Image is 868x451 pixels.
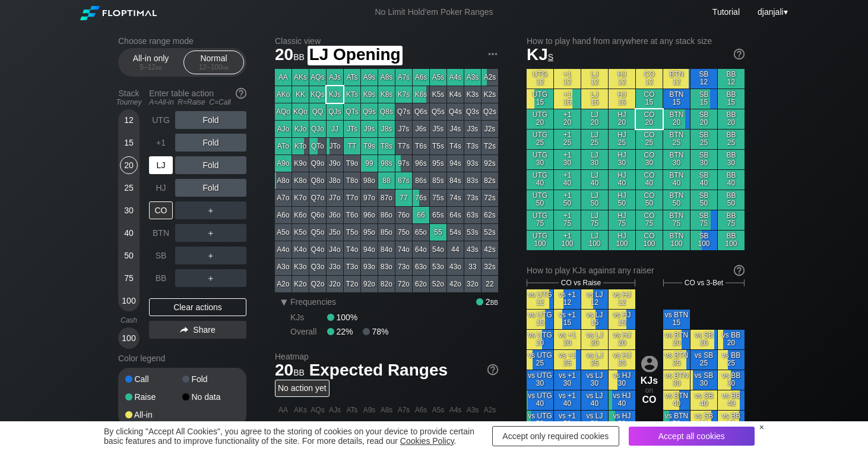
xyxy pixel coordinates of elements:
[663,210,690,230] div: BTN 75
[527,150,553,169] div: UTG 30
[581,109,608,129] div: LJ 20
[413,86,429,103] div: K6s
[690,69,717,89] div: SB 12
[275,258,292,275] div: A3o
[235,87,248,100] img: help.32db89a4.svg
[120,201,138,219] div: 30
[481,207,498,223] div: 62s
[609,231,635,250] div: HJ 100
[395,172,412,189] div: 87s
[273,46,306,65] span: 20
[309,86,326,103] div: KQs
[361,138,378,154] div: T9s
[527,69,553,89] div: UTG 12
[292,258,309,275] div: K3o
[149,134,173,152] div: +1
[120,329,138,347] div: 100
[755,5,789,18] div: ▾
[663,231,690,250] div: BTN 100
[527,210,553,230] div: UTG 75
[712,7,740,17] a: Tutorial
[292,155,309,172] div: K9o
[344,224,360,241] div: T5o
[175,156,246,174] div: Fold
[663,89,690,109] div: BTN 15
[554,170,581,190] div: +1 40
[636,130,663,149] div: CO 25
[378,69,395,86] div: A8s
[378,138,395,154] div: T8s
[275,224,292,241] div: A5o
[464,69,481,86] div: A3s
[361,258,378,275] div: 93o
[120,224,138,242] div: 40
[430,207,446,223] div: 65s
[430,155,446,172] div: 95s
[636,231,663,250] div: CO 100
[344,69,360,86] div: ATs
[327,121,343,137] div: JJ
[481,121,498,137] div: J2s
[118,36,246,46] h2: Choose range mode
[481,138,498,154] div: T2s
[430,86,446,103] div: K5s
[636,150,663,169] div: CO 30
[361,207,378,223] div: 96o
[395,190,412,206] div: 77
[481,69,498,86] div: A2s
[609,150,635,169] div: HJ 30
[663,109,690,129] div: BTN 20
[481,86,498,103] div: K2s
[344,155,360,172] div: T9o
[413,103,429,120] div: Q6s
[327,224,343,241] div: J5o
[447,172,464,189] div: 84s
[275,103,292,120] div: AQo
[275,69,292,86] div: AA
[327,103,343,120] div: QJs
[527,266,745,275] div: How to play KJs against any raiser
[527,89,553,109] div: UTG 15
[636,89,663,109] div: CO 15
[378,207,395,223] div: 86o
[189,63,239,71] div: 12 – 100
[275,276,292,292] div: A2o
[126,63,176,71] div: 5 – 12
[690,150,717,169] div: SB 30
[292,172,309,189] div: K8o
[149,98,246,106] div: A=All-in R=Raise C=Call
[395,224,412,241] div: 75o
[527,231,553,250] div: UTG 100
[275,207,292,223] div: A6o
[554,150,581,169] div: +1 30
[554,89,581,109] div: +1 15
[149,247,173,264] div: SB
[292,276,309,292] div: K2o
[149,269,173,287] div: BB
[527,190,553,210] div: UTG 50
[327,69,343,86] div: AJs
[327,155,343,172] div: J9o
[400,436,454,446] a: Cookies Policy
[378,121,395,137] div: J8s
[527,109,553,129] div: UTG 20
[293,49,305,62] span: bb
[718,190,745,210] div: BB 50
[481,155,498,172] div: 92s
[395,86,412,103] div: K7s
[344,241,360,258] div: T4o
[663,69,690,89] div: BTN 12
[395,138,412,154] div: T7s
[361,155,378,172] div: 99
[275,155,292,172] div: A9o
[120,156,138,174] div: 20
[361,121,378,137] div: J9s
[464,258,481,275] div: 33
[113,84,144,111] div: Stack
[344,276,360,292] div: T2o
[447,138,464,154] div: T4s
[609,89,635,109] div: HJ 15
[175,134,246,152] div: Fold
[527,45,553,64] span: KJ
[361,224,378,241] div: 95o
